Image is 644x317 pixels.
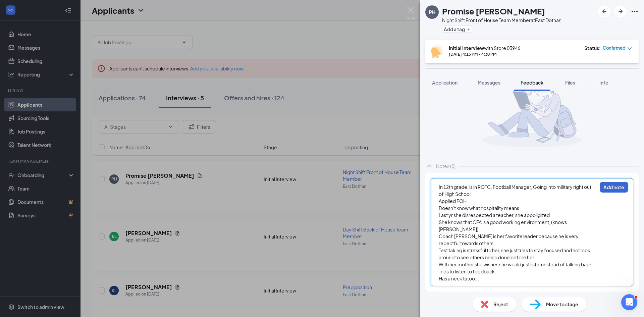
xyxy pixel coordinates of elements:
[442,17,561,23] div: Night Shift Front of House Team Member at East Dothan
[493,301,508,308] span: Reject
[429,9,435,15] div: PH
[603,45,626,51] span: Confirmed
[425,162,433,170] svg: ChevronUp
[449,45,520,51] div: with Store 03946
[598,5,610,17] button: ArrowLeftNew
[449,51,520,57] div: [DATE] 4:15 PM - 4:30 PM
[439,275,479,281] span: Has a neck tatoo...
[449,45,484,51] b: Initial Interview
[439,212,550,218] span: Last yr she disrespected a teacher, she appoligized
[478,80,500,86] span: Messages
[565,80,575,86] span: Files
[616,7,625,15] svg: ArrowRight
[627,46,632,51] span: down
[614,5,627,17] button: ArrowRight
[439,198,467,204] span: Applied FOH
[432,80,458,86] span: Application
[439,233,579,246] span: Coach [PERSON_NAME] is her favorite leader because he is very repectful towards others,
[439,184,592,197] span: In 12th grade, is in ROTC, Football Manager, Going into military right out of High School
[439,219,568,232] span: She knows that CFA is a good working environment, (knows [PERSON_NAME])
[600,7,608,15] svg: ArrowLeftNew
[584,45,601,51] div: Status :
[439,205,519,211] span: Doesn't know what hospitality means
[439,261,592,267] span: With her mother she wishes she would just listen instead of talking back
[546,301,578,308] span: Move to stage
[436,163,455,169] div: Notes (0)
[621,294,637,310] iframe: Intercom live chat
[439,247,591,260] span: Test taking is stressful to her, she just tries to stay focused and not look around to see others...
[482,73,582,147] img: takingNoteManImg
[442,25,472,33] button: PlusAdd a tag
[599,80,608,86] span: Info
[442,5,545,17] h1: Promise [PERSON_NAME]
[466,27,470,31] svg: Plus
[439,268,495,274] span: Tries to listen to feedback
[521,80,543,86] span: Feedback
[631,7,639,15] svg: Ellipses
[600,182,628,193] button: Add note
